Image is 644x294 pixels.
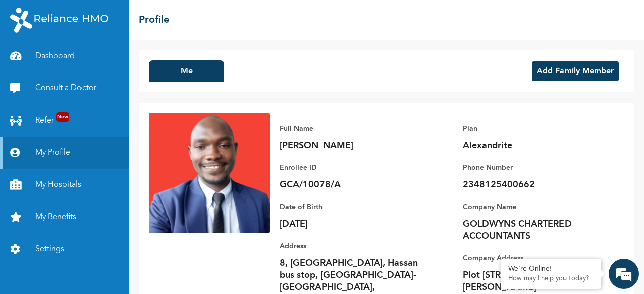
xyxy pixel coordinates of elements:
[149,113,270,233] img: Enrollee
[508,265,594,273] div: We're Online!
[280,162,421,174] p: Enrollee ID
[280,218,421,230] p: [DATE]
[463,269,604,293] p: Plot [STREET_ADDRESS][PERSON_NAME]
[463,252,604,264] p: Company Address
[508,275,594,283] p: How may I help you today?
[56,112,69,122] span: New
[139,13,169,28] h2: Profile
[280,201,421,213] p: Date of Birth
[19,50,41,75] img: d_794563401_company_1708531726252_794563401
[463,140,604,152] p: Alexandrite
[463,123,604,135] p: Plan
[280,123,421,135] p: Full Name
[280,240,421,252] p: Address
[52,56,169,69] div: Chat with us now
[532,61,619,81] button: Add Family Member
[99,243,192,274] div: FAQs
[5,261,99,268] span: Conversation
[5,208,192,243] textarea: Type your message and hit 'Enter'
[463,218,604,242] p: GOLDWYNS CHARTERED ACCOUNTANTS
[165,5,189,29] div: Minimize live chat window
[280,179,421,191] p: GCA/10078/A
[463,179,604,191] p: 2348125400662
[463,162,604,174] p: Phone Number
[58,93,139,195] span: We're online!
[10,8,108,33] img: RelianceHMO's Logo
[149,60,224,82] button: Me
[280,140,421,152] p: [PERSON_NAME]
[463,201,604,213] p: Company Name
